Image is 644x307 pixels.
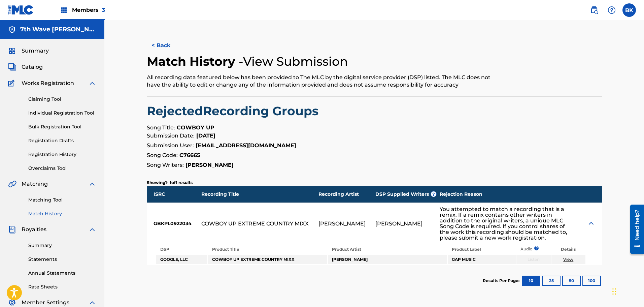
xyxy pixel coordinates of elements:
[440,206,574,241] div: You attempted to match a recording that is a remix. If a remix contains other writers in addition...
[88,225,96,234] img: expand
[562,276,581,286] button: 50
[147,124,175,131] span: Song Title:
[625,202,644,256] iframe: Resource Center
[28,242,96,249] a: Summary
[551,245,585,254] th: Details
[156,255,207,264] td: GOOGLE, LLC
[60,6,68,14] img: Top Rightsholders
[147,180,193,186] p: Showing 1 - 1 of 1 results
[8,180,16,188] img: Matching
[587,219,595,227] img: Expand Icon
[28,165,96,172] a: Overclaims Tool
[516,246,524,252] p: Audio
[208,245,327,254] th: Product Title
[28,210,96,217] a: Match History
[8,26,16,34] img: Accounts
[147,142,194,149] span: Submission User:
[8,63,43,71] a: CatalogCatalog
[102,7,105,13] span: 3
[328,255,447,264] td: [PERSON_NAME]
[522,276,540,286] button: 10
[8,63,16,71] img: Catalog
[20,26,96,33] h5: 7th Wave Argo Carina Songs
[28,96,96,103] a: Claiming Tool
[28,196,96,204] a: Matching Tool
[375,186,440,203] div: DSP Supplied Writers
[328,245,447,254] th: Product Artist
[28,151,96,158] a: Registration History
[318,186,375,203] div: Recording Artist
[375,221,422,226] div: [PERSON_NAME]
[28,110,96,117] a: Individual Registration Tool
[440,186,584,203] div: Rejection Reason
[610,275,644,307] iframe: Chat Widget
[201,221,309,226] div: COWBOY UP EXTREME COUNTRY MIXX
[8,5,34,15] img: MLC Logo
[88,180,96,188] img: expand
[448,255,516,264] td: GAP MUSIC
[22,299,69,307] span: Member Settings
[22,47,49,55] span: Summary
[147,162,184,168] span: Song Writers:
[587,3,601,17] a: Public Search
[208,255,327,264] td: COWBOY UP EXTREME COUNTRY MIXX
[516,256,550,263] p: Listen
[8,47,49,55] a: SummarySummary
[179,152,200,158] strong: C76665
[185,162,234,168] strong: [PERSON_NAME]
[196,142,296,149] strong: [EMAIL_ADDRESS][DOMAIN_NAME]
[582,276,601,286] button: 100
[72,6,105,14] span: Members
[147,54,239,69] h2: Match History
[8,79,17,87] img: Works Registration
[28,283,96,290] a: Rate Sheets
[147,152,178,158] span: Song Code:
[590,6,598,14] img: search
[147,103,602,119] h2: Rejected Recording Groups
[22,225,46,234] span: Royalties
[88,299,96,307] img: expand
[28,123,96,130] a: Bulk Registration Tool
[622,3,636,17] div: User Menu
[28,270,96,277] a: Annual Statements
[318,221,366,226] div: [PERSON_NAME]
[147,74,497,89] div: All recording data featured below has been provided to The MLC by the digital service provider (D...
[22,180,48,188] span: Matching
[483,278,521,284] p: Results Per Page:
[448,245,516,254] th: Product Label
[28,137,96,144] a: Registration Drafts
[239,54,348,69] h4: - View Submission
[22,79,74,87] span: Works Registration
[147,203,201,244] div: GBKPL0922034
[28,256,96,263] a: Statements
[177,124,214,131] strong: COWBOY UP
[605,3,618,17] div: Help
[563,257,573,262] a: View
[612,281,616,302] div: Drag
[147,37,187,54] button: < Back
[8,47,16,55] img: Summary
[22,63,43,71] span: Catalog
[8,225,16,234] img: Royalties
[196,132,215,139] strong: [DATE]
[8,299,16,307] img: Member Settings
[201,186,318,203] div: Recording Title
[88,79,96,87] img: expand
[431,191,436,197] span: ?
[156,245,207,254] th: DSP
[147,186,201,203] div: ISRC
[147,132,195,139] span: Submission Date:
[542,276,561,286] button: 25
[608,6,616,14] img: help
